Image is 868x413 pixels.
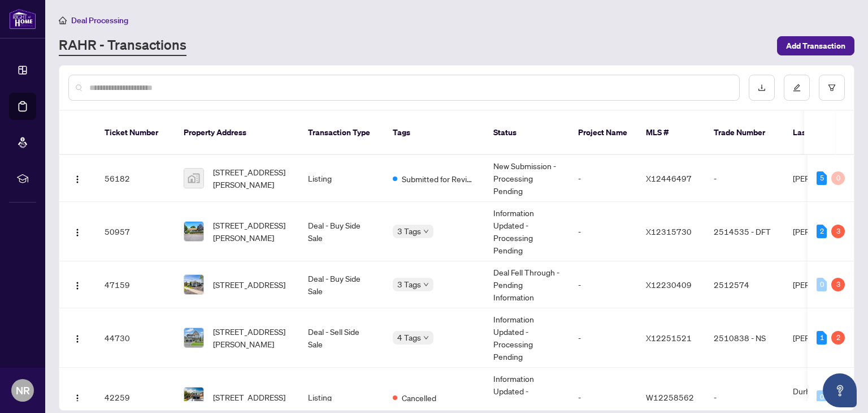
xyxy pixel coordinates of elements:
[831,331,845,345] div: 2
[484,111,569,155] th: Status
[637,111,705,155] th: MLS #
[397,331,421,344] span: 4 Tags
[819,75,845,101] button: filter
[213,219,290,244] span: [STREET_ADDRESS][PERSON_NAME]
[569,155,637,202] td: -
[402,392,436,404] span: Cancelled
[213,325,290,350] span: [STREET_ADDRESS][PERSON_NAME]
[299,261,384,308] td: Deal - Buy Side Sale
[423,282,429,287] span: down
[817,225,827,238] div: 2
[777,36,854,55] button: Add Transaction
[73,281,82,290] img: Logo
[96,308,175,368] td: 44730
[646,226,692,236] span: X12315730
[184,388,203,407] img: thumbnail-img
[175,111,299,155] th: Property Address
[793,84,801,92] span: edit
[831,225,845,238] div: 3
[758,84,766,92] span: download
[397,278,421,291] span: 3 Tags
[184,169,203,188] img: thumbnail-img
[705,308,784,368] td: 2510838 - NS
[299,202,384,261] td: Deal - Buy Side Sale
[817,278,827,291] div: 0
[705,155,784,202] td: -
[705,111,784,155] th: Trade Number
[823,373,857,407] button: Open asap
[213,391,285,403] span: [STREET_ADDRESS]
[828,84,836,92] span: filter
[213,166,290,191] span: [STREET_ADDRESS][PERSON_NAME]
[831,278,845,291] div: 3
[184,275,203,294] img: thumbnail-img
[484,202,569,261] td: Information Updated - Processing Pending
[749,75,775,101] button: download
[96,111,175,155] th: Ticket Number
[96,155,175,202] td: 56182
[68,222,86,240] button: Logo
[397,225,421,238] span: 3 Tags
[9,8,36,29] img: logo
[646,333,692,343] span: X12251521
[569,202,637,261] td: -
[68,276,86,294] button: Logo
[423,335,429,341] span: down
[184,222,203,241] img: thumbnail-img
[817,390,827,404] div: 0
[73,394,82,403] img: Logo
[96,261,175,308] td: 47159
[646,173,692,183] span: X12446497
[569,261,637,308] td: -
[59,36,186,56] a: RAHR - Transactions
[646,279,692,290] span: X12230409
[484,308,569,368] td: Information Updated - Processing Pending
[484,261,569,308] td: Deal Fell Through - Pending Information
[299,155,384,202] td: Listing
[299,308,384,368] td: Deal - Sell Side Sale
[384,111,484,155] th: Tags
[59,16,67,24] span: home
[786,37,845,55] span: Add Transaction
[96,202,175,261] td: 50957
[784,75,810,101] button: edit
[68,329,86,347] button: Logo
[299,111,384,155] th: Transaction Type
[402,173,475,185] span: Submitted for Review
[569,308,637,368] td: -
[817,171,827,185] div: 5
[184,328,203,347] img: thumbnail-img
[569,111,637,155] th: Project Name
[68,169,86,187] button: Logo
[705,202,784,261] td: 2514535 - DFT
[817,331,827,345] div: 1
[68,388,86,406] button: Logo
[73,175,82,184] img: Logo
[71,15,128,25] span: Deal Processing
[213,278,285,291] span: [STREET_ADDRESS]
[73,228,82,237] img: Logo
[73,334,82,343] img: Logo
[423,229,429,234] span: down
[646,392,694,402] span: W12258562
[831,171,845,185] div: 0
[705,261,784,308] td: 2512574
[16,382,30,398] span: NR
[484,155,569,202] td: New Submission - Processing Pending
